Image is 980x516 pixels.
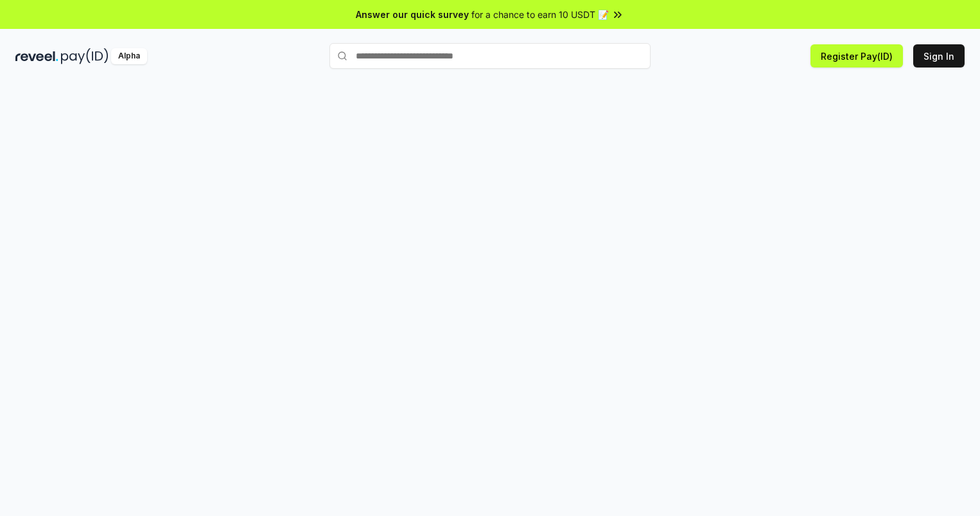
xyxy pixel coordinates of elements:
[111,48,147,64] div: Alpha
[913,44,965,67] button: Sign In
[15,48,58,64] img: reveel_dark
[356,8,469,21] span: Answer our quick survey
[810,44,903,67] button: Register Pay(ID)
[61,48,109,64] img: pay_id
[471,8,609,21] span: for a chance to earn 10 USDT 📝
